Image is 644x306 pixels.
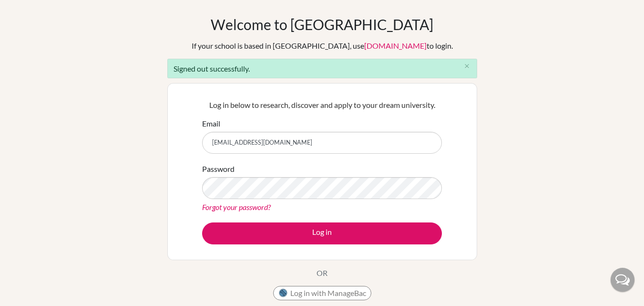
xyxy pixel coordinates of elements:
[364,41,427,50] a: [DOMAIN_NAME]
[202,118,220,129] label: Email
[463,63,470,70] i: close
[202,163,235,175] label: Password
[273,286,371,300] button: Log in with ManageBac
[317,267,327,279] p: OR
[202,99,442,111] p: Log in below to research, discover and apply to your dream university.
[458,59,477,74] button: Close
[21,7,42,15] span: Súgó
[202,222,442,244] button: Log in
[211,16,433,33] h1: Welcome to [GEOGRAPHIC_DATA]
[202,202,271,211] a: Forgot your password?
[167,59,477,78] div: Signed out successfully.
[192,40,453,52] div: If your school is based in [GEOGRAPHIC_DATA], use to login.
